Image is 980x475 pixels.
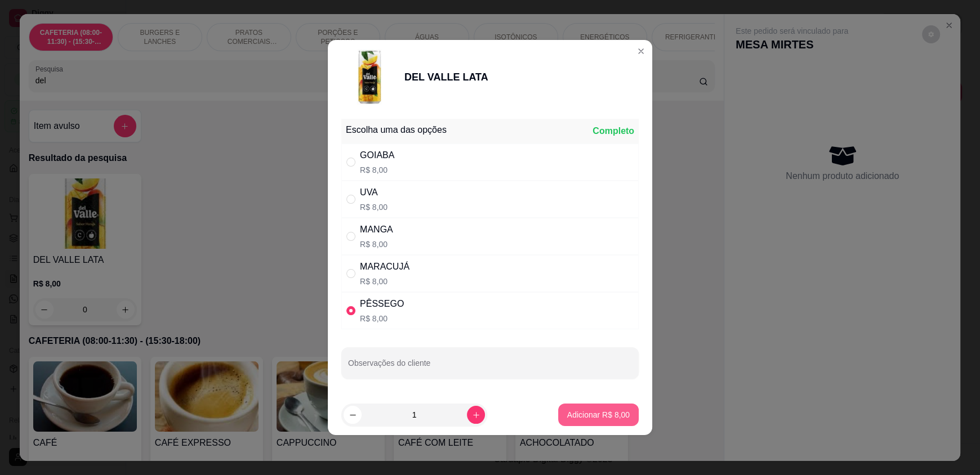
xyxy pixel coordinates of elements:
[567,409,630,420] p: Adicionar R$ 8,00
[360,297,404,311] div: PÊSSEGO
[360,223,393,236] div: MANGA
[360,260,409,274] div: MARACUJÁ
[360,313,404,324] p: R$ 8,00
[360,239,393,250] p: R$ 8,00
[360,149,394,162] div: GOIABA
[346,123,447,137] div: Escolha uma das opções
[360,201,387,213] p: R$ 8,00
[360,164,394,176] p: R$ 8,00
[360,186,387,199] div: UVA
[558,404,639,426] button: Adicionar R$ 8,00
[632,42,650,60] button: Close
[344,406,362,424] button: decrease-product-quantity
[341,49,398,105] img: product-image
[348,362,632,373] input: Observações do cliente
[404,69,488,85] div: DEL VALLE LATA
[593,124,634,138] div: Completo
[360,276,409,287] p: R$ 8,00
[467,406,485,424] button: increase-product-quantity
